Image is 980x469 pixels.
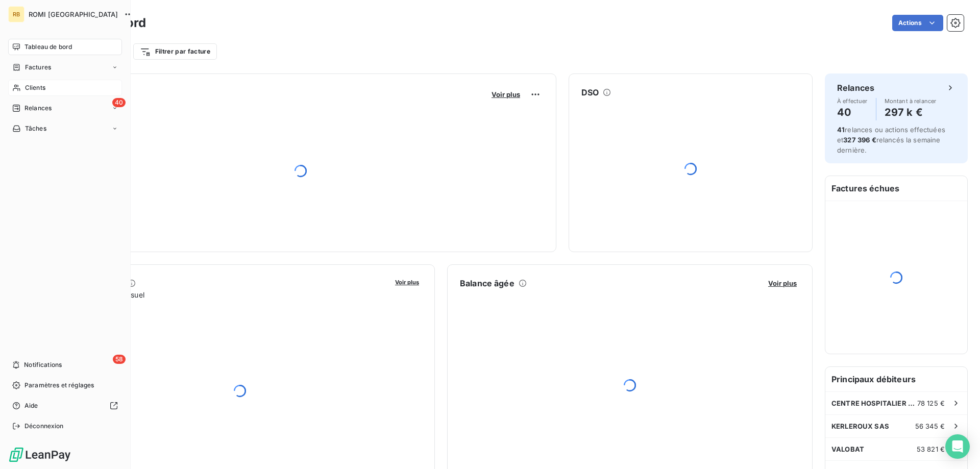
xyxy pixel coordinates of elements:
span: VALOBAT [831,445,864,453]
span: 56 345 € [915,422,945,430]
h6: DSO [581,86,599,98]
h4: 297 k € [885,104,937,120]
button: Voir plus [392,277,422,286]
div: Open Intercom Messenger [945,434,970,459]
span: Chiffre d'affaires mensuel [58,289,388,300]
span: 58 [113,355,126,364]
span: 327 396 € [843,136,876,144]
span: 41 [837,126,845,134]
span: 53 821 € [917,445,945,453]
span: 40 [112,98,126,107]
h6: Relances [837,82,874,94]
span: Voir plus [492,90,520,98]
span: Tableau de bord [24,42,72,52]
h6: Principaux débiteurs [825,367,967,391]
span: Tâches [25,124,46,133]
span: Paramètres et réglages [24,381,94,390]
span: relances ou actions effectuées et relancés la semaine dernière. [837,126,945,154]
a: Aide [8,398,122,414]
img: Logo LeanPay [8,447,71,463]
span: À effectuer [837,98,868,104]
h6: Factures échues [825,176,967,201]
span: KERLEROUX SAS [831,422,889,430]
span: Notifications [24,360,62,369]
div: RB [8,6,24,22]
span: Voir plus [768,279,797,287]
span: CENTRE HOSPITALIER [GEOGRAPHIC_DATA] [831,399,917,407]
button: Voir plus [765,279,800,288]
h6: Balance âgée [460,277,514,289]
span: Aide [24,401,38,410]
span: Factures [25,63,51,72]
span: 78 125 € [917,399,945,407]
span: Clients [25,83,45,92]
span: Déconnexion [24,422,64,431]
span: Montant à relancer [885,98,937,104]
button: Actions [892,15,943,31]
span: Voir plus [395,279,419,286]
span: Relances [24,104,52,113]
button: Voir plus [488,90,523,99]
h4: 40 [837,104,868,120]
button: Filtrer par facture [133,43,217,60]
span: ROMI [GEOGRAPHIC_DATA] [29,10,118,18]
